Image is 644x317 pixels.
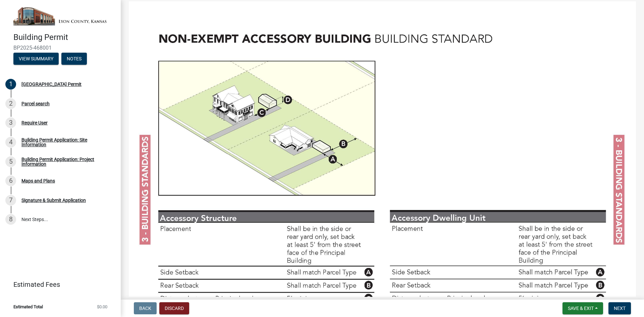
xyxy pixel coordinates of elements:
[5,175,16,186] div: 6
[13,57,59,62] wm-modal-confirm: Summary
[134,302,157,314] button: Back
[21,120,48,125] div: Require User
[21,138,110,147] div: Building Permit Application: Site Information
[13,53,59,65] button: View Summary
[614,306,626,311] span: Next
[5,137,16,148] div: 4
[5,195,16,206] div: 7
[21,178,55,183] div: Maps and Plans
[5,98,16,109] div: 2
[568,306,594,311] span: Save & Exit
[562,302,603,314] button: Save & Exit
[21,82,82,87] div: [GEOGRAPHIC_DATA] Permit
[139,306,151,311] span: Back
[5,117,16,128] div: 3
[608,302,631,314] button: Next
[21,198,86,203] div: Signature & Submit Application
[13,45,107,51] span: BP2025-468001
[5,278,110,291] a: Estimated Fees
[61,53,87,65] button: Notes
[97,305,107,309] span: $0.00
[21,101,50,106] div: Parcel search
[5,79,16,90] div: 1
[13,7,110,25] img: Lyon County, Kansas
[21,157,110,166] div: Building Permit Application: Project Information
[159,302,189,314] button: Discard
[13,33,115,42] h4: Building Permit
[5,214,16,225] div: 8
[61,57,87,62] wm-modal-confirm: Notes
[13,305,43,309] span: Estimated Total
[5,156,16,167] div: 5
